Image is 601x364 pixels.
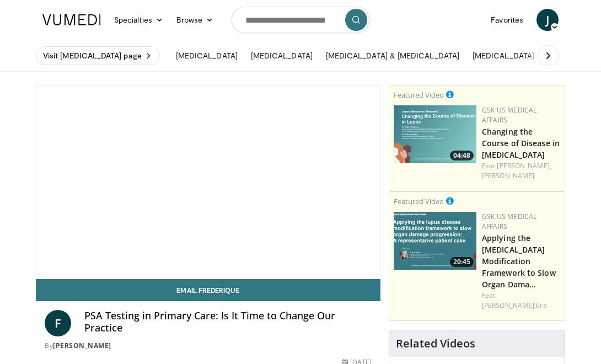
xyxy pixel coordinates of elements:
[319,45,466,67] a: [MEDICAL_DATA] & [MEDICAL_DATA]
[396,337,475,350] h4: Related Videos
[450,151,474,160] span: 04:48
[450,257,474,267] span: 20:45
[482,105,536,125] a: GSK US Medical Affairs
[108,9,170,31] a: Specialties
[244,45,319,67] a: [MEDICAL_DATA]
[482,233,556,290] a: Applying the [MEDICAL_DATA] Modification Framework to Slow Organ Dama…
[482,171,534,180] a: [PERSON_NAME]
[484,9,530,31] a: Favorites
[394,105,476,163] img: 617c1126-5952-44a1-b66c-75ce0166d71c.png.150x105_q85_crop-smart_upscale.jpg
[394,212,476,270] img: 9b11da17-84cb-43c8-bb1f-86317c752f50.png.150x105_q85_crop-smart_upscale.jpg
[482,301,547,310] a: [PERSON_NAME]'Era
[466,45,541,67] a: [MEDICAL_DATA]
[42,14,101,25] img: VuMedi Logo
[232,7,369,33] input: Search topics, interventions
[482,126,560,160] a: Changing the Course of Disease in [MEDICAL_DATA]
[169,45,244,67] a: [MEDICAL_DATA]
[394,90,444,100] small: Featured Video
[394,196,444,206] small: Featured Video
[497,161,551,170] a: [PERSON_NAME],
[170,9,221,31] a: Browse
[482,291,560,311] div: Feat.
[394,105,476,163] a: 04:48
[482,212,536,231] a: GSK US Medical Affairs
[84,310,372,334] h4: PSA Testing in Primary Care: Is It Time to Change Our Practice
[36,85,380,279] video-js: Video Player
[394,212,476,270] a: 20:45
[36,46,160,65] a: Visit [MEDICAL_DATA] page
[536,9,559,31] a: J
[53,341,111,350] a: [PERSON_NAME]
[482,161,560,181] div: Feat.
[45,310,71,336] a: F
[45,341,372,351] div: By
[36,279,380,301] a: Email Frederique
